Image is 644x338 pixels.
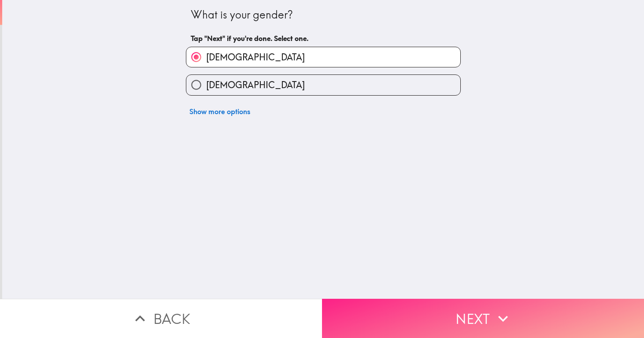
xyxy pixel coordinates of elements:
[186,47,460,67] button: [DEMOGRAPHIC_DATA]
[191,7,456,22] div: What is your gender?
[206,79,305,91] span: [DEMOGRAPHIC_DATA]
[206,51,305,63] span: [DEMOGRAPHIC_DATA]
[322,299,644,338] button: Next
[186,103,254,120] button: Show more options
[191,33,456,43] h6: Tap "Next" if you're done. Select one.
[186,75,460,95] button: [DEMOGRAPHIC_DATA]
